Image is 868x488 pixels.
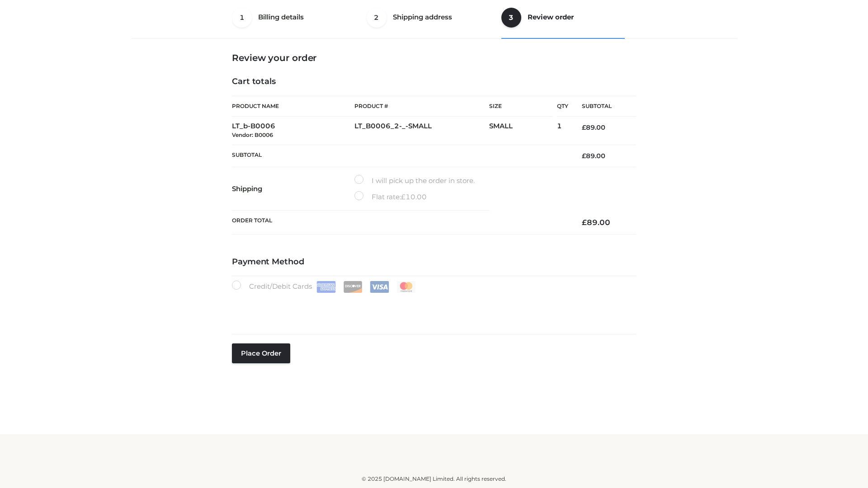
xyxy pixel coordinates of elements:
button: Place order [232,343,290,363]
td: SMALL [489,117,557,145]
td: LT_b-B0006 [232,117,354,145]
bdi: 89.00 [582,123,605,131]
span: £ [582,152,586,160]
td: 1 [557,117,568,145]
div: © 2025 [DOMAIN_NAME] Limited. All rights reserved. [134,474,734,483]
label: Credit/Debit Cards [232,281,417,293]
span: £ [582,123,586,131]
bdi: 89.00 [582,218,610,227]
th: Order Total [232,211,568,235]
span: £ [401,192,406,201]
h4: Cart totals [232,77,636,87]
label: Flat rate: [354,191,427,203]
th: Subtotal [568,96,636,117]
th: Size [489,96,552,117]
small: Vendor: B0006 [232,131,273,138]
td: LT_B0006_2-_-SMALL [354,117,489,145]
bdi: 89.00 [582,152,605,160]
bdi: 10.00 [401,192,427,201]
label: I will pick up the order in store. [354,175,475,187]
th: Subtotal [232,145,568,167]
th: Shipping [232,167,354,211]
img: Amex [316,281,336,293]
th: Qty [557,96,568,117]
th: Product # [354,96,489,117]
h3: Review your order [232,52,636,63]
th: Product Name [232,96,354,117]
img: Visa [370,281,389,293]
span: £ [582,218,587,227]
iframe: Secure payment input frame [230,291,634,324]
img: Mastercard [396,281,416,293]
img: Discover [343,281,363,293]
h4: Payment Method [232,257,636,267]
